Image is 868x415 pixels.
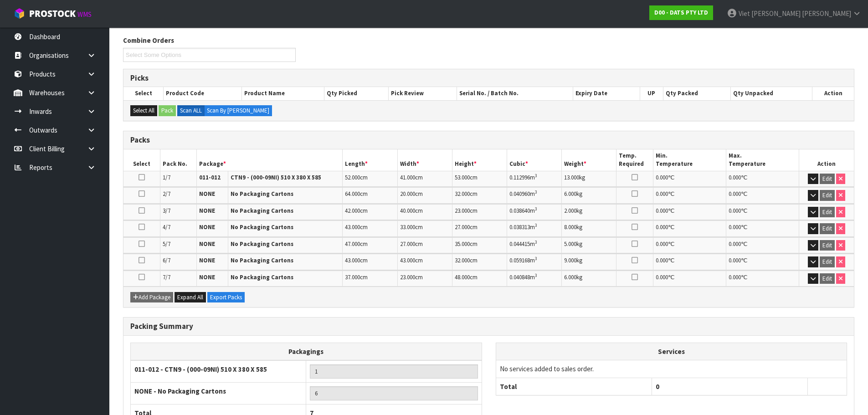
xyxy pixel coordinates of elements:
strong: No Packaging Cartons [231,190,293,198]
td: ℃ [726,254,799,270]
th: UP [640,87,663,100]
td: ℃ [653,204,726,220]
td: cm [343,171,397,187]
td: cm [397,187,452,203]
span: 0.000 [729,256,741,264]
span: 47.000 [345,240,360,248]
th: Expiry Date [573,87,640,100]
td: m [507,171,562,187]
td: ℃ [726,187,799,203]
td: ℃ [653,220,726,236]
small: WMS [77,10,92,19]
h3: Packing Summary [130,322,847,331]
td: kg [562,187,616,203]
span: 0.044415 [509,240,530,248]
span: 4/7 [163,223,170,231]
td: ℃ [653,237,726,253]
span: 42.000 [345,207,360,215]
span: 23.000 [400,273,415,281]
span: 43.000 [345,223,360,231]
span: 0.000 [656,207,668,215]
th: Weight [562,149,616,171]
span: 5.000 [564,240,576,248]
td: cm [452,254,507,270]
span: 41.000 [400,174,415,181]
button: Edit [820,223,835,234]
button: Expand All [175,292,206,303]
span: ProStock [29,8,76,20]
td: cm [343,271,397,287]
sup: 3 [535,206,537,212]
span: 9.000 [564,256,576,264]
th: Width [397,149,452,171]
h3: Picks [130,74,847,82]
td: ℃ [726,237,799,253]
button: Edit [820,273,835,284]
span: 0.059168 [509,256,530,264]
span: 0.000 [656,256,668,264]
td: cm [397,271,452,287]
th: Pack No. [160,149,196,171]
span: 6.000 [564,273,576,281]
strong: NONE [199,273,215,281]
sup: 3 [535,173,537,179]
span: Viet [PERSON_NAME] [739,9,801,18]
span: 0.040848 [509,273,530,281]
h3: Packs [130,136,847,144]
button: Edit [820,256,835,267]
label: Combine Orders [123,36,174,45]
td: ℃ [726,171,799,187]
span: 27.000 [400,240,415,248]
th: Product Name [242,87,324,100]
a: D00 - DATS PTY LTD [649,5,713,20]
span: 7/7 [163,273,170,281]
td: cm [343,204,397,220]
th: Select [123,87,164,100]
span: 0.000 [656,223,668,231]
strong: No Packaging Cartons [231,240,293,248]
strong: NONE [199,240,215,248]
td: kg [562,220,616,236]
td: kg [562,237,616,253]
span: 48.000 [455,273,470,281]
img: cube-alt.png [14,8,25,19]
button: Edit [820,174,835,184]
span: 0 [656,382,659,391]
th: Cubic [507,149,562,171]
span: 23.000 [455,207,470,215]
strong: NONE [199,190,215,198]
th: Qty Unpacked [730,87,812,100]
span: 13.000 [564,174,579,181]
span: 0.040960 [509,190,530,198]
th: Temp. Required [616,149,653,171]
th: Services [496,343,847,360]
td: m [507,237,562,253]
th: Action [799,149,854,171]
strong: D00 - DATS PTY LTD [654,9,708,16]
span: 33.000 [400,223,415,231]
button: Edit [820,190,835,201]
span: 32.000 [455,256,470,264]
span: 2/7 [163,190,170,198]
span: [PERSON_NAME] [802,9,851,18]
button: Pack [159,105,176,116]
th: Qty Picked [324,87,389,100]
span: 43.000 [345,256,360,264]
td: ℃ [726,204,799,220]
td: cm [452,171,507,187]
span: 37.000 [345,273,360,281]
button: Add Package [130,292,173,303]
td: cm [397,204,452,220]
th: Max. Temperature [726,149,799,171]
button: Edit [820,207,835,218]
strong: No Packaging Cartons [231,273,293,281]
td: cm [343,254,397,270]
td: cm [397,254,452,270]
th: Total [496,378,652,395]
span: 43.000 [400,256,415,264]
strong: NONE [199,256,215,264]
button: Select All [130,105,157,116]
td: ℃ [653,254,726,270]
span: 0.000 [656,240,668,248]
th: Serial No. / Batch No. [457,87,573,100]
